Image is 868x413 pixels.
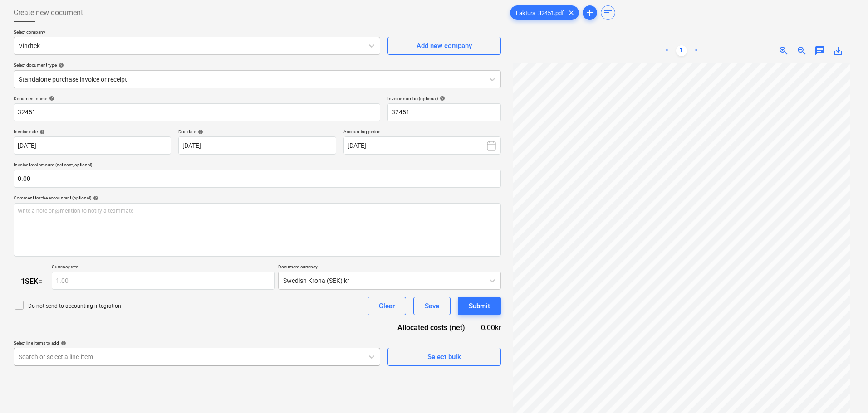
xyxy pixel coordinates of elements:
span: Create new document [14,7,83,18]
input: Invoice date not specified [14,136,171,155]
input: Invoice total amount (net cost, optional) [14,170,501,188]
button: Select bulk [387,348,501,366]
a: Next page [691,45,701,56]
div: Select document type [14,62,501,68]
button: Save [413,297,451,315]
div: Select line-items to add [14,340,380,346]
span: save_alt [833,45,843,56]
div: Due date [178,129,336,135]
span: sort [603,7,613,18]
input: Document name [14,103,380,121]
p: Document currency [278,264,501,272]
div: Comment for the accountant (optional) [14,195,501,201]
span: help [57,63,64,68]
span: chat [814,45,825,56]
p: Accounting period [343,129,501,136]
span: clear [566,7,577,18]
div: Faktura_32451.pdf [510,5,579,20]
p: Currency rate [52,264,275,272]
div: Document name [14,96,380,102]
span: zoom_out [796,45,807,56]
span: help [91,195,98,201]
div: Allocated costs (net) [383,322,480,333]
p: Invoice total amount (net cost, optional) [14,162,501,170]
div: 1 SEK = [14,277,52,286]
div: 0.00kr [480,322,501,333]
div: Add new company [417,40,472,52]
div: Save [425,300,439,312]
button: Submit [458,297,501,315]
input: Invoice number [387,103,501,121]
div: Select bulk [427,351,461,363]
span: help [438,96,445,101]
button: Clear [368,297,406,315]
span: help [47,96,54,101]
p: Do not send to accounting integration [28,302,121,310]
span: help [196,129,203,135]
iframe: Chat Widget [823,369,868,413]
span: help [59,340,66,346]
button: Add new company [387,37,501,55]
div: Submit [469,300,490,312]
div: Invoice number (optional) [387,96,501,102]
p: Select company [14,29,380,37]
button: [DATE] [343,136,501,155]
span: zoom_in [778,45,789,56]
span: add [584,7,595,18]
div: Invoice date [14,129,171,135]
span: Faktura_32451.pdf [510,10,569,16]
input: Due date not specified [178,136,336,155]
span: help [38,129,45,135]
a: Previous page [662,45,672,56]
a: Page 1 is your current page [676,45,687,56]
div: Clear [379,300,395,312]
